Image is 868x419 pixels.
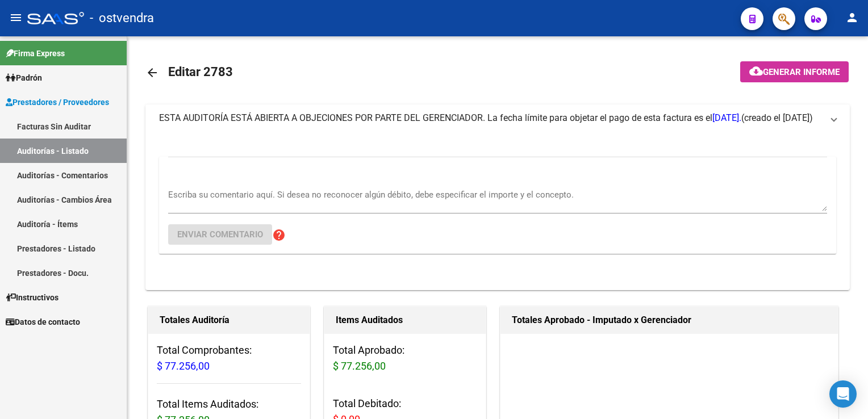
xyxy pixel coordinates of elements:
span: Generar informe [763,67,840,77]
h1: Totales Auditoría [160,311,298,329]
div: Open Intercom Messenger [829,380,857,408]
mat-icon: cloud_download [749,64,763,78]
mat-icon: arrow_back [145,66,159,79]
span: Instructivos [6,291,59,304]
h3: Total Aprobado: [333,342,477,374]
span: (creado el [DATE]) [741,112,813,124]
button: Enviar comentario [168,224,272,245]
button: Generar informe [740,61,849,82]
span: $ 77.256,00 [333,360,386,372]
div: ESTA AUDITORÍA ESTÁ ABIERTA A OBJECIONES POR PARTE DEL GERENCIADOR. La fecha límite para objetar ... [145,132,850,290]
span: Datos de contacto [6,316,80,328]
mat-icon: menu [9,11,23,24]
h1: Items Auditados [336,311,474,329]
span: Padrón [6,72,42,84]
mat-icon: help [272,228,286,242]
span: - ostvendra [90,6,154,31]
span: Editar 2783 [168,65,233,79]
span: [DATE]. [712,112,741,123]
mat-icon: person [845,11,859,24]
span: Prestadores / Proveedores [6,96,109,108]
span: $ 77.256,00 [157,360,210,372]
h1: Totales Aprobado - Imputado x Gerenciador [512,311,827,329]
span: ESTA AUDITORÍA ESTÁ ABIERTA A OBJECIONES POR PARTE DEL GERENCIADOR. La fecha límite para objetar ... [159,112,741,123]
span: Enviar comentario [177,229,263,240]
span: Firma Express [6,47,65,60]
mat-expansion-panel-header: ESTA AUDITORÍA ESTÁ ABIERTA A OBJECIONES POR PARTE DEL GERENCIADOR. La fecha límite para objetar ... [145,104,850,132]
h3: Total Comprobantes: [157,342,301,374]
